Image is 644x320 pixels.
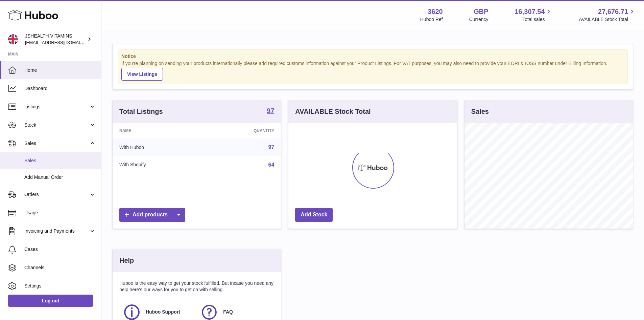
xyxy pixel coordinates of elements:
[268,144,275,150] a: 97
[469,16,488,23] div: Currency
[295,107,371,116] h3: AVAILABLE Stock Total
[579,7,636,23] a: 27,676.71 AVAILABLE Stock Total
[119,208,185,222] a: Add products
[267,107,274,114] strong: 97
[24,283,96,289] span: Settings
[24,104,89,110] span: Listings
[24,157,96,164] span: Sales
[515,7,545,16] span: 16,307.54
[113,123,204,138] th: Name
[119,256,134,265] h3: Help
[522,16,552,23] span: Total sales
[579,16,636,23] span: AVAILABLE Stock Total
[146,309,180,315] span: Huboo Support
[121,68,163,81] a: View Listings
[515,7,552,23] a: 16,307.54 Total sales
[420,16,443,23] div: Huboo Ref
[24,191,89,198] span: Orders
[121,53,624,60] strong: Notice
[24,85,96,92] span: Dashboard
[119,280,274,293] p: Huboo is the easy way to get your stock fulfilled. But incase you need any help here's our ways f...
[24,210,96,216] span: Usage
[24,246,96,253] span: Cases
[24,228,89,234] span: Invoicing and Payments
[8,295,93,307] a: Log out
[113,138,204,156] td: With Huboo
[598,7,628,16] span: 27,676.71
[24,174,96,180] span: Add Manual Order
[24,264,96,271] span: Channels
[428,7,443,16] strong: 3620
[24,140,89,147] span: Sales
[268,162,275,168] a: 64
[8,34,18,44] img: internalAdmin-3620@internal.huboo.com
[25,33,86,46] div: JSHEALTH VITAMINS
[474,7,488,16] strong: GBP
[471,107,489,116] h3: Sales
[24,67,96,73] span: Home
[25,40,99,45] span: [EMAIL_ADDRESS][DOMAIN_NAME]
[113,156,204,174] td: With Shopify
[24,122,89,128] span: Stock
[204,123,281,138] th: Quantity
[267,107,274,115] a: 97
[223,309,233,315] span: FAQ
[119,107,163,116] h3: Total Listings
[295,208,333,222] a: Add Stock
[121,60,624,81] div: If you're planning on sending your products internationally please add required customs informati...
